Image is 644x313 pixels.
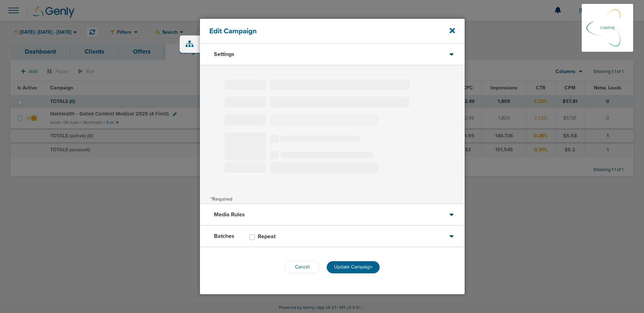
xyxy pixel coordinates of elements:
span: Update Campaign [334,264,372,270]
h3: Media Rules [214,211,245,218]
button: Cancel [285,261,320,273]
h3: Settings [214,51,234,58]
h3: Repeat [258,233,276,240]
h4: Edit Campaign [209,27,430,35]
p: Loading [600,24,614,32]
button: Update Campaign [327,261,380,273]
span: *Required [210,196,232,202]
h3: Batches [214,233,234,240]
